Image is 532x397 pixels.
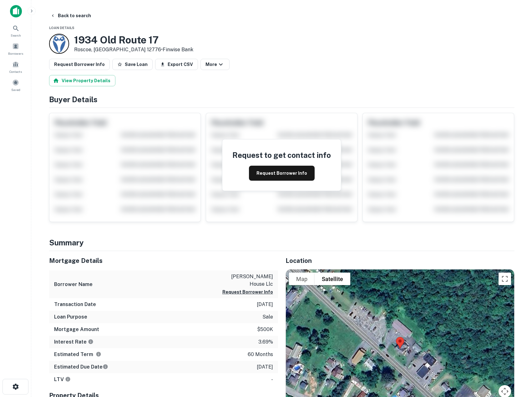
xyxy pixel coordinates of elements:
img: capitalize-icon.png [10,5,22,18]
button: Save Loan [112,59,153,70]
span: Loan Details [49,26,74,30]
h6: Loan Purpose [54,313,87,321]
h4: Summary [49,237,514,248]
p: $500k [257,326,273,333]
a: Borrowers [2,40,29,57]
h6: Estimated Due Date [54,363,108,371]
a: Finwise Bank [163,47,193,53]
h5: Location [286,256,514,265]
h5: Mortgage Details [49,256,278,265]
h6: Estimated Term [54,351,101,358]
button: Request Borrower Info [249,166,315,181]
span: Saved [11,87,20,92]
a: Saved [2,77,29,93]
p: sale [262,313,273,321]
p: [DATE] [257,363,273,371]
p: [PERSON_NAME] house llc [217,273,273,288]
h4: Request to get contact info [232,149,331,161]
button: More [200,59,230,70]
p: 3.69% [258,338,273,346]
p: Roscoe, [GEOGRAPHIC_DATA] 12776 • [74,46,193,53]
h6: Mortgage Amount [54,326,99,333]
svg: LTVs displayed on the website are for informational purposes only and may be reported incorrectly... [65,376,71,382]
button: Show street map [289,273,315,285]
button: Request Borrower Info [49,59,110,70]
p: 60 months [248,351,273,358]
button: Toggle fullscreen view [499,273,511,285]
button: View Property Details [49,75,115,86]
button: Show satellite imagery [315,273,350,285]
p: - [271,376,273,383]
h6: Transaction Date [54,301,96,308]
a: Contacts [2,58,29,75]
h6: Borrower Name [54,281,93,288]
span: Borrowers [8,51,23,56]
svg: Estimate is based on a standard schedule for this type of loan. [103,364,108,369]
svg: Term is based on a standard schedule for this type of loan. [96,351,101,357]
a: Search [2,22,29,39]
button: Request Borrower Info [222,288,273,296]
h6: Interest Rate [54,338,94,346]
span: Search [11,33,21,38]
svg: The interest rates displayed on the website are for informational purposes only and may be report... [88,339,94,344]
iframe: Chat Widget [501,327,532,357]
h3: 1934 Old Route 17 [74,34,193,46]
h4: Buyer Details [49,94,514,105]
button: Export CSV [155,59,198,70]
button: Back to search [48,10,94,21]
p: [DATE] [257,301,273,308]
span: Contacts [9,69,22,74]
h6: LTV [54,376,71,383]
